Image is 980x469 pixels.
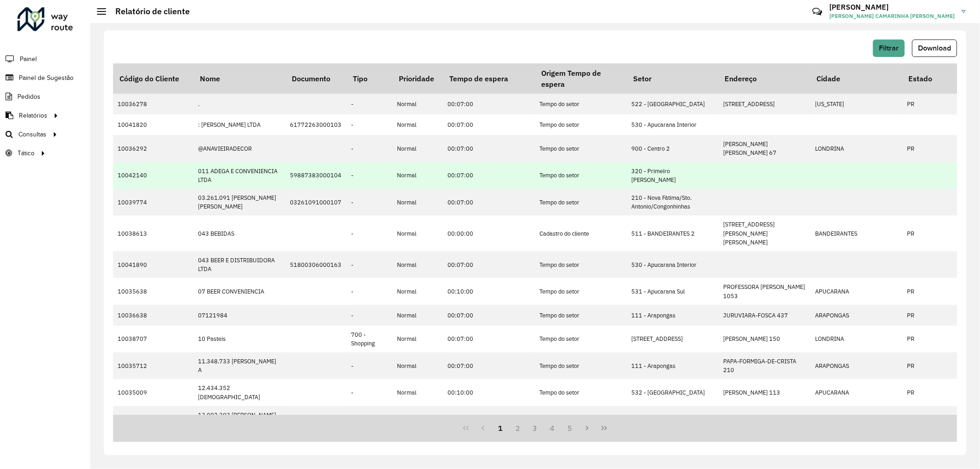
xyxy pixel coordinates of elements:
td: 00:07:00 [443,352,535,379]
td: Tempo do setor [535,94,627,114]
td: 10041820 [113,114,193,135]
th: Tempo de espera [443,63,535,94]
td: Normal [392,215,443,251]
td: 10036292 [113,135,193,162]
td: Tempo do setor [535,135,627,162]
td: 111 - Arapongas [627,305,719,326]
button: 3 [527,419,544,437]
td: Tempo do setor [535,352,627,379]
td: 00:07:00 [443,251,535,278]
th: Código do Cliente [113,63,193,94]
td: 07 BEER CONVENIENCIA [193,278,285,305]
td: APUCARANA [810,379,902,406]
span: Relatórios [19,111,47,120]
td: 13.092.393 [PERSON_NAME] DE [PERSON_NAME] [193,406,285,433]
td: 00:07:00 [443,326,535,352]
td: - [346,406,392,433]
button: Download [912,40,957,57]
td: . [193,94,285,114]
button: 4 [544,419,561,437]
td: Normal [392,379,443,406]
td: [PERSON_NAME] [PERSON_NAME] 67 [719,135,810,162]
th: Setor [627,63,719,94]
td: - [346,379,392,406]
td: 00:07:00 [443,135,535,162]
td: PROFESSORA [PERSON_NAME] 1053 [719,278,810,305]
td: 07121984 [193,305,285,326]
td: Normal [392,406,443,433]
td: - [346,215,392,251]
td: JURUVIARA-FOSCA 437 [719,305,810,326]
button: 2 [509,419,527,437]
td: Normal [392,278,443,305]
td: BANDEIRANTES [810,215,902,251]
td: : [PERSON_NAME] LTDA [193,114,285,135]
td: Normal [392,162,443,189]
td: 12.434.352 [DEMOGRAPHIC_DATA] [193,379,285,406]
td: Normal [392,114,443,135]
td: 00:07:00 [443,406,535,433]
td: 10039386 [113,406,193,433]
td: Normal [392,135,443,162]
th: Endereço [719,63,810,94]
td: - [346,352,392,379]
span: [PERSON_NAME] CAMARINHA [PERSON_NAME] [829,12,955,20]
td: 522 - [GEOGRAPHIC_DATA] [627,94,719,114]
td: LONDRINA [810,326,902,352]
td: 210 - Nova Fátima/Sto. Antonio/Congonhinhas [627,189,719,215]
td: Normal [392,251,443,278]
td: ARAPONGAS [810,305,902,326]
span: Download [918,44,951,52]
span: Filtrar [879,44,899,52]
td: Tempo do setor [535,278,627,305]
td: Tempo do setor [535,114,627,135]
td: 03261091000107 [285,189,346,215]
td: 61772263000103 [285,114,346,135]
td: 131 - Londrina Sul [627,406,719,433]
td: 10039774 [113,189,193,215]
td: [STREET_ADDRESS] [719,94,810,114]
td: - [346,94,392,114]
span: Painel [20,54,37,64]
td: - [346,162,392,189]
td: - [346,305,392,326]
td: Tempo do setor [535,189,627,215]
span: Pedidos [17,92,40,102]
td: Normal [392,326,443,352]
td: [STREET_ADDRESS][PERSON_NAME][PERSON_NAME] [719,215,810,251]
td: 00:00:00 [443,215,535,251]
td: APUCARANA [810,278,902,305]
th: Origem Tempo de espera [535,63,627,94]
td: PAPA-FORMIGA-DE-CRISTA 210 [719,352,810,379]
td: 59887383000104 [285,162,346,189]
td: 10038707 [113,326,193,352]
button: 1 [492,419,509,437]
th: Documento [285,63,346,94]
td: Normal [392,352,443,379]
td: 00:07:00 [443,114,535,135]
td: 10041890 [113,251,193,278]
td: 531 - Apucarana Sul [627,278,719,305]
th: Cidade [810,63,902,94]
td: 00:07:00 [443,305,535,326]
td: 00:07:00 [443,94,535,114]
td: 10036278 [113,94,193,114]
span: Tático [17,148,34,158]
td: 511 - BANDEIRANTES 2 [627,215,719,251]
th: Tipo [346,63,392,94]
td: Normal [392,305,443,326]
td: [PERSON_NAME] 150 [719,326,810,352]
h2: Relatório de cliente [106,6,190,17]
button: 5 [561,419,578,437]
td: 532 - [GEOGRAPHIC_DATA] [627,379,719,406]
td: Tempo do setor [535,305,627,326]
td: 00:10:00 [443,278,535,305]
td: Tempo do setor [535,406,627,433]
td: ARAPONGAS [810,352,902,379]
td: 011 ADEGA E CONVENIENCIA LTDA [193,162,285,189]
td: - [346,114,392,135]
td: Tempo do setor [535,162,627,189]
td: [STREET_ADDRESS] [627,326,719,352]
span: Painel de Sugestão [19,73,74,83]
td: Normal [392,189,443,215]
